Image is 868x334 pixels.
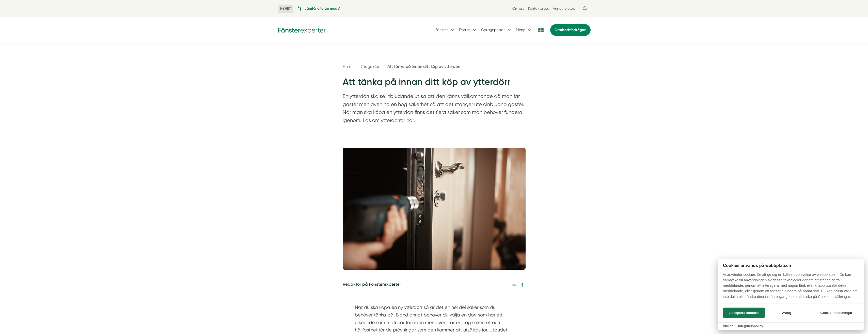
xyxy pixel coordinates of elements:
[723,308,765,318] button: Acceptera cookies
[766,308,807,318] button: Avböj
[814,308,859,318] button: Cookie-inställningar
[718,272,864,303] p: Vi använder cookies för att ge dig en bättre upplevelse av webbplatsen. Du kan samtycka till anvä...
[718,263,864,268] h2: Cookies används på webbplatsen
[723,324,733,328] a: Villkor
[738,324,763,328] a: Integritetspolicy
